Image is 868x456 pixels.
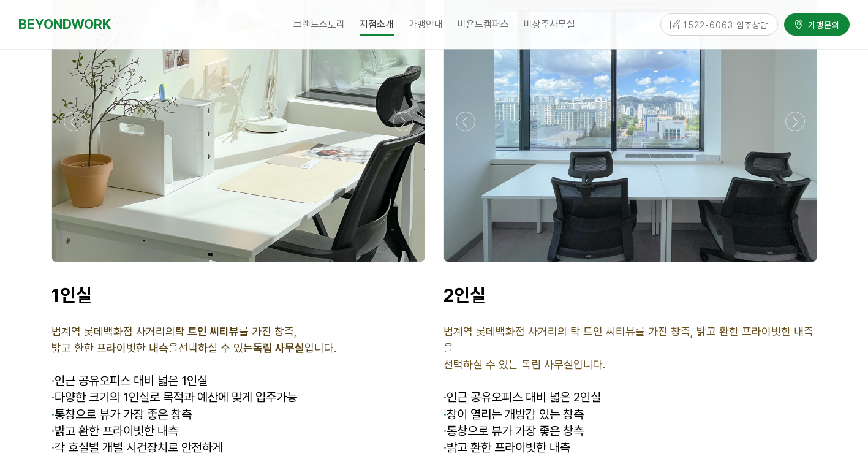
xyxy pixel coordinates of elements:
span: · [51,373,55,388]
span: 가맹문의 [804,17,840,29]
span: 통창으로 뷰가 가장 좋은 창측 [51,407,192,422]
span: 밝고 환한 프라이빗한 내측 [443,440,570,455]
strong: 탁 트인 씨티뷰 [175,325,239,338]
strong: · [51,390,55,405]
a: BEYONDWORK [18,13,111,36]
span: 브랜드스토리 [293,18,345,30]
span: 창이 열리는 개방감 있는 창측 [443,407,584,422]
strong: · [443,440,447,455]
strong: · [51,407,55,422]
span: 선택하실 수 있는 독립 사무실입니다. [443,358,605,371]
strong: · [443,407,447,422]
span: 통창으로 뷰가 가장 좋은 창측 [443,424,584,438]
span: 지점소개 [360,14,394,36]
span: · [443,390,447,405]
strong: · [51,424,55,438]
span: 범계역 롯데백화점 사거리의 탁 트인 씨티뷰를 가진 창측, 밝고 환한 프라이빗한 내측을 [443,325,813,354]
span: 비욘드캠퍼스 [458,18,509,30]
span: 각 호실별 개별 시건장치로 안전하게 [51,440,223,455]
a: 비상주사무실 [516,9,583,40]
a: 비욘드캠퍼스 [450,9,516,40]
span: 밝고 환한 프라이빗한 내측을 [51,341,178,354]
span: 인근 공유오피스 대비 넓은 2인실 [447,390,601,405]
strong: · [443,424,447,438]
strong: · [51,440,55,455]
span: 범계역 롯데백화점 사거리의 를 가진 창측, [51,325,297,338]
a: 가맹안내 [401,9,450,40]
span: 가맹안내 [409,18,443,30]
a: 브랜드스토리 [286,9,352,40]
a: 가맹문의 [784,12,850,33]
span: 1인실 [51,284,92,306]
span: 선택하실 수 있는 입니다. [178,341,336,354]
a: 지점소개 [352,9,401,40]
span: 인근 공유오피스 대비 넓은 1인실 [55,373,208,388]
span: 다양한 크기의 1인실로 목적과 예산에 맞게 입주가능 [51,390,297,405]
span: 2인실 [443,284,486,306]
span: 밝고 환한 프라이빗한 내측 [51,424,178,438]
span: 비상주사무실 [524,18,575,30]
strong: 독립 사무실 [253,341,304,354]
